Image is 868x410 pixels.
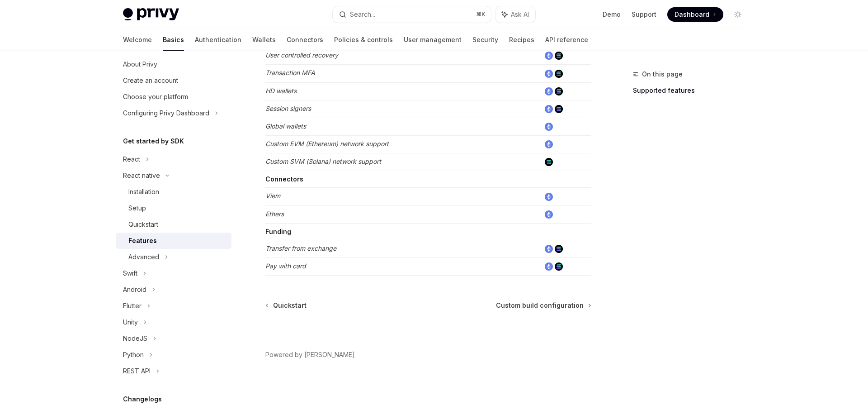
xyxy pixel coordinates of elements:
[128,219,158,230] div: Quickstart
[555,245,563,253] img: solana.png
[545,123,553,131] img: ethereum.png
[128,203,146,214] div: Setup
[265,175,303,183] strong: Connectors
[496,301,590,310] a: Custom build configuration
[123,394,162,405] h5: Changelogs
[123,108,209,119] div: Configuring Privy Dashboard
[116,72,231,89] a: Create an account
[333,6,491,23] button: Search...⌘K
[642,69,683,80] span: On this page
[123,154,140,165] div: React
[545,158,553,166] img: solana.png
[265,244,336,252] em: Transfer from exchange
[123,8,179,21] img: light logo
[545,29,588,51] a: API reference
[116,200,231,216] a: Setup
[633,83,752,98] a: Supported features
[555,52,563,60] img: solana.png
[265,192,280,200] em: Viem
[265,105,311,112] em: Session signers
[252,29,276,51] a: Wallets
[545,193,553,201] img: ethereum.png
[545,245,553,253] img: ethereum.png
[116,184,231,200] a: Installation
[287,29,323,51] a: Connectors
[545,210,553,219] img: ethereum.png
[116,233,231,249] a: Features
[265,122,306,130] em: Global wallets
[555,262,563,271] img: solana.png
[731,7,745,22] button: Toggle dark mode
[163,29,184,51] a: Basics
[128,252,159,262] div: Advanced
[555,105,563,113] img: solana.png
[123,300,142,311] div: Flutter
[476,11,486,18] span: ⌘ K
[123,284,146,295] div: Android
[334,29,393,51] a: Policies & controls
[404,29,462,51] a: User management
[265,69,315,76] em: Transaction MFA
[603,10,621,19] a: Demo
[123,349,144,360] div: Python
[509,29,534,51] a: Recipes
[265,228,291,235] strong: Funding
[545,262,553,271] img: ethereum.png
[496,301,584,310] span: Custom build configuration
[545,70,553,78] img: ethereum.png
[123,268,137,279] div: Swift
[675,10,709,19] span: Dashboard
[128,186,159,197] div: Installation
[265,262,306,270] em: Pay with card
[555,70,563,78] img: solana.png
[472,29,498,51] a: Security
[123,75,178,86] div: Create an account
[545,52,553,60] img: ethereum.png
[123,366,151,377] div: REST API
[511,10,529,19] span: Ask AI
[123,317,138,328] div: Unity
[632,10,656,19] a: Support
[273,301,307,310] span: Quickstart
[545,105,553,113] img: ethereum.png
[266,301,307,310] a: Quickstart
[123,29,152,51] a: Welcome
[265,157,381,165] em: Custom SVM (Solana) network support
[123,333,147,344] div: NodeJS
[667,7,723,22] a: Dashboard
[555,87,563,95] img: solana.png
[495,6,535,23] button: Ask AI
[123,91,188,102] div: Choose your platform
[195,29,241,51] a: Authentication
[265,51,338,59] em: User controlled recovery
[123,170,160,181] div: React native
[350,9,375,20] div: Search...
[128,235,157,246] div: Features
[265,140,389,148] em: Custom EVM (Ethereum) network support
[265,210,284,218] em: Ethers
[123,136,184,147] h5: Get started by SDK
[265,87,297,95] em: HD wallets
[116,216,231,233] a: Quickstart
[265,350,355,359] a: Powered by [PERSON_NAME]
[116,89,231,105] a: Choose your platform
[545,140,553,148] img: ethereum.png
[545,87,553,95] img: ethereum.png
